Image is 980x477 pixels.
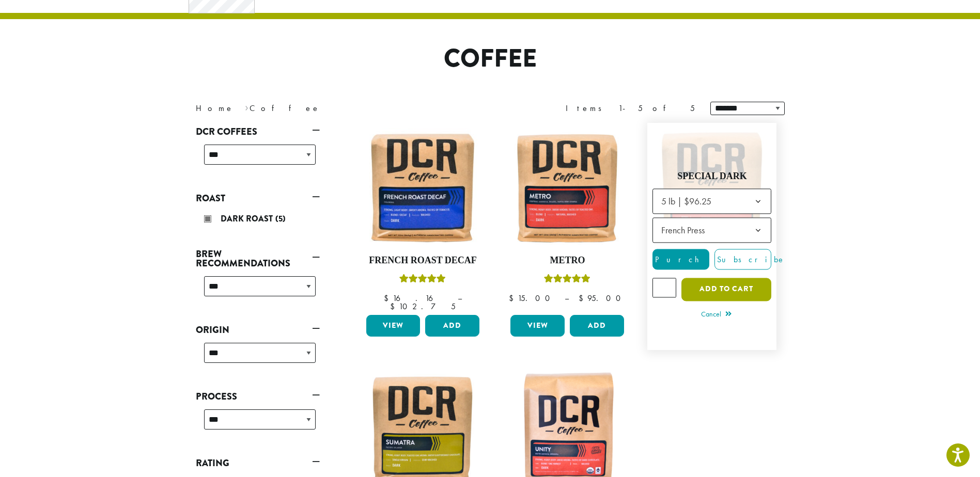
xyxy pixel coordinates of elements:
a: Home [196,103,234,114]
span: 5 lb | $96.25 [661,195,711,207]
a: DCR Coffees [196,123,320,140]
div: Process [196,405,320,442]
span: $ [579,293,587,304]
span: – [458,293,462,304]
span: $ [390,301,399,312]
a: MetroRated 5.00 out of 5 [508,128,627,311]
div: Items 1-5 of 5 [566,102,695,115]
span: › [245,99,248,115]
a: Brew Recommendations [196,245,320,272]
h4: Metro [508,255,627,266]
span: 5 lb | $96.25 [657,191,722,211]
span: – [565,293,569,304]
div: DCR Coffees [196,140,320,177]
button: Add [425,315,479,337]
div: Roast [196,207,320,233]
a: Cancel [701,308,732,322]
span: 5 lb | $96.25 [652,188,771,214]
img: Metro-12oz-300x300.jpg [508,128,627,247]
bdi: 102.75 [390,301,456,312]
nav: Breadcrumb [196,102,475,115]
a: Rating [196,454,320,472]
span: $ [384,293,393,304]
div: Rated 5.00 out of 5 [399,273,446,288]
div: Brew Recommendations [196,272,320,309]
span: (5) [275,213,286,225]
a: View [510,315,565,337]
a: Process [196,388,320,405]
span: French Press [661,224,705,236]
h4: Special Dark [652,171,771,182]
a: View [366,315,421,337]
h4: French Roast Decaf [364,255,483,266]
div: Origin [196,339,320,375]
button: Add to cart [681,278,771,301]
bdi: 16.16 [384,293,448,304]
span: Purchase [653,254,740,265]
a: Roast [196,189,320,207]
span: French Press [652,217,771,243]
img: French-Roast-Decaf-12oz-300x300.jpg [363,128,482,247]
bdi: 95.00 [579,293,626,304]
span: $ [509,293,518,304]
a: Origin [196,321,320,339]
a: French Roast DecafRated 5.00 out of 5 [364,128,483,311]
span: Subscribe [715,254,785,265]
input: Product quantity [652,278,676,297]
button: Add [570,315,624,337]
span: Dark Roast [221,213,275,225]
span: French Press [657,220,715,240]
h1: Coffee [188,44,792,74]
div: Rated 5.00 out of 5 [544,273,590,288]
bdi: 15.00 [509,293,555,304]
a: Rated 5.00 out of 5 [652,128,771,345]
